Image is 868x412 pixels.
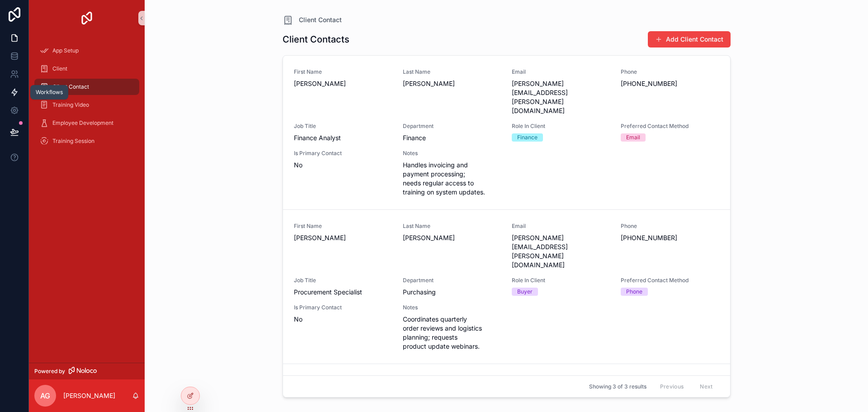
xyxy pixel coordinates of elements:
span: Preferred Contact Method [621,123,719,130]
a: Client [34,61,139,77]
span: Email [512,223,610,230]
span: [PERSON_NAME] [294,233,392,242]
span: Notes [403,304,501,311]
span: App Setup [52,47,79,54]
span: First Name [294,223,392,230]
span: [PERSON_NAME][EMAIL_ADDRESS][PERSON_NAME][DOMAIN_NAME] [512,79,610,115]
span: Last Name [403,223,501,230]
span: Phone [621,68,719,76]
span: Job Title [294,277,392,284]
span: Department [403,277,501,284]
span: Preferred Contact Method [621,277,719,284]
span: Finance [403,133,501,142]
div: Phone [626,288,642,296]
a: Training Video [34,97,139,113]
a: Powered by [29,363,145,379]
span: Showing 3 of 3 results [589,383,646,390]
span: Is Primary Contact [294,304,392,311]
span: Role In Client [512,277,610,284]
span: First Name [294,68,392,76]
span: No [294,161,392,170]
span: Notes [403,150,501,157]
span: AG [40,390,50,401]
span: Email [512,68,610,76]
span: Handles invoicing and payment processing; needs regular access to training on system updates. [403,161,501,197]
img: App logo [80,11,94,25]
span: [PERSON_NAME][EMAIL_ADDRESS][PERSON_NAME][DOMAIN_NAME] [512,233,610,270]
button: Add Client Contact [648,31,731,47]
span: Is Primary Contact [294,150,392,157]
div: Workflows [36,89,63,96]
span: Training Session [52,137,94,145]
a: First Name[PERSON_NAME]Last Name[PERSON_NAME]Email[PERSON_NAME][EMAIL_ADDRESS][PERSON_NAME][DOMAI... [283,209,730,364]
span: Finance Analyst [294,133,392,142]
h1: Client Contacts [283,33,349,46]
span: Phone [621,223,719,230]
span: No [294,315,392,324]
span: Client Contact [299,15,342,24]
a: Client Contact [34,79,139,95]
span: Client Contact [52,83,89,90]
p: [PERSON_NAME] [63,391,115,400]
span: [PERSON_NAME] [294,79,392,88]
a: Training Session [34,133,139,149]
span: Coordinates quarterly order reviews and logistics planning; requests product update webinars. [403,315,501,351]
div: Email [626,133,640,142]
a: Client Contact [283,14,342,25]
span: Training Video [52,101,89,109]
span: Last Name [403,68,501,76]
span: Procurement Specialist [294,288,392,297]
span: Powered by [34,368,65,375]
span: [PHONE_NUMBER] [621,79,719,88]
span: Job Title [294,123,392,130]
a: App Setup [34,43,139,59]
span: Purchasing [403,288,501,297]
span: [PERSON_NAME] [403,79,501,88]
div: scrollable content [29,36,145,161]
span: [PHONE_NUMBER] [621,233,719,242]
div: Finance [517,133,538,142]
div: Buyer [517,288,533,296]
span: Department [403,123,501,130]
span: Client [52,65,67,72]
span: Employee Development [52,119,113,127]
a: Employee Development [34,115,139,131]
span: [PERSON_NAME] [403,233,501,242]
span: Role In Client [512,123,610,130]
a: First Name[PERSON_NAME]Last Name[PERSON_NAME]Email[PERSON_NAME][EMAIL_ADDRESS][PERSON_NAME][DOMAI... [283,56,730,209]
